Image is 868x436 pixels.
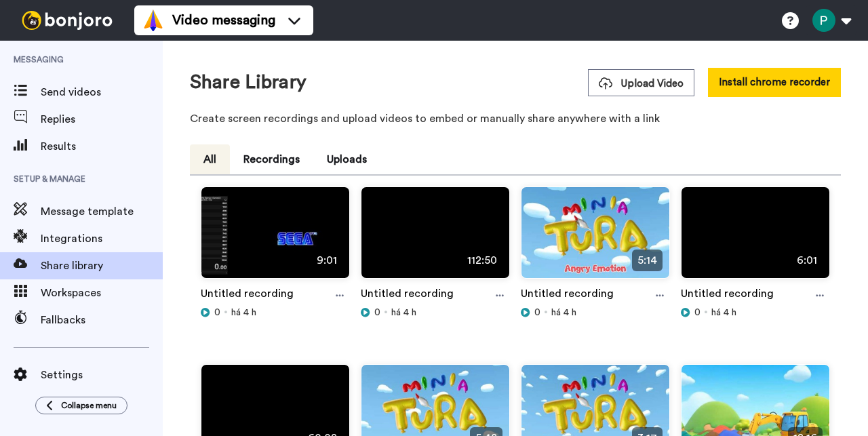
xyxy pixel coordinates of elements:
[142,9,164,31] img: vm-color.svg
[521,187,669,290] img: 5980b08e-192a-4355-ba73-a09a18a9944f_thumbnail_source_1755109485.jpg
[682,187,829,290] img: 8cb9b43b-750b-417d-bfac-6af50e9a6f17_thumbnail_source_1755109466.jpg
[35,397,127,414] button: Collapse menu
[61,400,117,411] span: Collapse menu
[16,11,118,30] img: bj-logo-header-white.svg
[41,312,163,328] span: Fallbacks
[681,285,774,306] a: Untitled recording
[599,77,684,91] span: Upload Video
[632,250,663,271] span: 5:14
[534,306,540,319] span: 0
[190,144,230,174] button: All
[311,250,342,271] span: 9:01
[41,258,163,274] span: Share library
[521,285,614,306] a: Untitled recording
[214,306,220,319] span: 0
[462,250,502,271] span: 112:50
[190,111,841,127] p: Create screen recordings and upload videos to embed or manually share anywhere with a link
[588,69,694,96] button: Upload Video
[41,84,163,100] span: Send videos
[361,187,509,290] img: c1bcbb1f-27c3-418a-b79f-03913c07525c_thumbnail_source_1755109535.jpg
[190,72,307,93] h1: Share Library
[521,306,670,319] div: há 4 h
[313,144,380,174] button: Uploads
[361,306,510,319] div: há 4 h
[361,285,454,306] a: Untitled recording
[41,231,163,247] span: Integrations
[201,285,294,306] a: Untitled recording
[230,144,313,174] button: Recordings
[41,138,163,155] span: Results
[201,187,349,290] img: 3675436d-72c9-4314-a8ff-544cb4b2b090_thumbnail_source_1755109479.jpg
[172,11,275,30] span: Video messaging
[41,367,163,383] span: Settings
[201,306,350,319] div: há 4 h
[374,306,380,319] span: 0
[694,306,701,319] span: 0
[41,285,163,301] span: Workspaces
[41,111,163,127] span: Replies
[791,250,823,271] span: 6:01
[708,68,841,97] button: Install chrome recorder
[41,203,163,220] span: Message template
[681,306,830,319] div: há 4 h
